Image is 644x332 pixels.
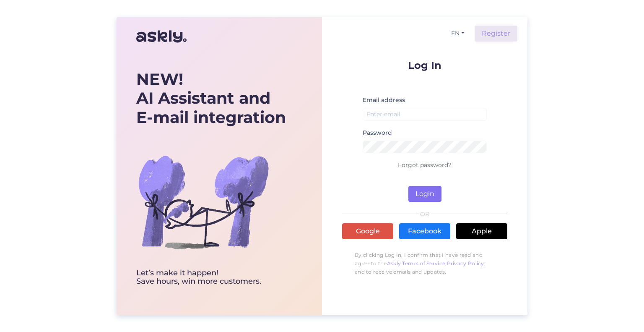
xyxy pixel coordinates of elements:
a: Google [342,223,393,239]
img: bg-askly [136,135,270,269]
p: Log In [342,60,507,71]
a: Privacy Policy [447,260,484,267]
a: Facebook [399,223,450,239]
a: Forgot password? [398,161,452,169]
a: Apple [456,223,507,239]
input: Enter email [363,108,487,121]
a: Register [475,26,517,42]
label: Email address [363,96,405,105]
div: Let’s make it happen! Save hours, win more customers. [136,269,286,286]
button: Login [408,186,441,202]
img: Askly [136,26,187,47]
div: AI Assistant and E-mail integration [136,70,286,127]
label: Password [363,128,392,137]
button: EN [448,27,468,39]
p: By clicking Log In, I confirm that I have read and agree to the , , and to receive emails and upd... [342,247,507,280]
a: Askly Terms of Service [387,260,446,267]
b: NEW! [136,69,183,89]
span: OR [419,211,431,217]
